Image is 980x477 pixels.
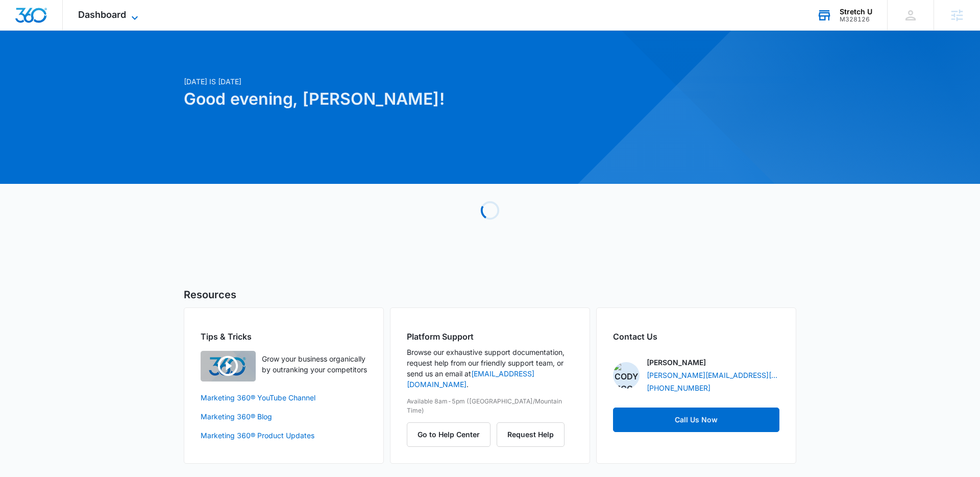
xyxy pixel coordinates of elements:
[184,87,588,111] h1: Good evening, [PERSON_NAME]!
[407,330,573,343] h2: Platform Support
[613,330,779,343] h2: Contact Us
[201,411,367,422] a: Marketing 360® Blog
[407,347,573,390] p: Browse our exhaustive support documentation, request help from our friendly support team, or send...
[184,287,796,302] h5: Resources
[201,330,367,343] h2: Tips & Tricks
[497,430,565,439] a: Request Help
[647,357,706,368] p: [PERSON_NAME]
[497,422,565,447] button: Request Help
[201,430,367,441] a: Marketing 360® Product Updates
[407,422,491,447] button: Go to Help Center
[407,430,497,439] a: Go to Help Center
[613,362,640,389] img: Cody McCoy
[647,370,779,380] a: [PERSON_NAME][EMAIL_ADDRESS][PERSON_NAME][DOMAIN_NAME]
[840,16,872,23] div: account id
[184,76,588,87] p: [DATE] is [DATE]
[78,9,126,20] span: Dashboard
[613,408,779,432] a: Call Us Now
[201,351,256,381] img: Quick Overview Video
[647,383,710,393] a: [PHONE_NUMBER]
[840,8,872,16] div: account name
[407,397,573,415] p: Available 8am-5pm ([GEOGRAPHIC_DATA]/Mountain Time)
[262,353,367,375] p: Grow your business organically by outranking your competitors
[201,392,367,403] a: Marketing 360® YouTube Channel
